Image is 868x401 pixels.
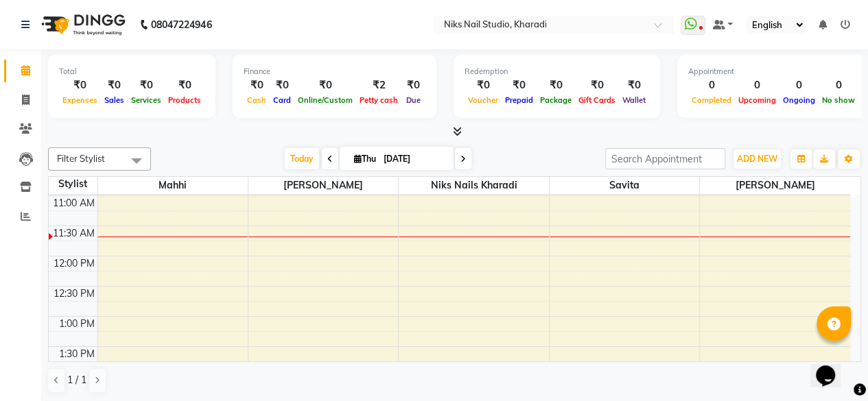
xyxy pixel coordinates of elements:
[356,95,401,105] span: Petty cash
[285,148,319,169] span: Today
[735,77,779,93] div: 0
[151,5,211,44] b: 08047224946
[819,95,858,105] span: No show
[51,256,97,271] div: 12:00 PM
[244,95,270,105] span: Cash
[248,177,398,194] span: [PERSON_NAME]
[575,95,619,105] span: Gift Cards
[737,154,777,164] span: ADD NEW
[128,95,165,105] span: Services
[465,66,649,77] div: Redemption
[101,95,128,105] span: Sales
[550,177,699,194] span: Savita
[49,177,97,191] div: Stylist
[819,77,858,93] div: 0
[244,66,425,77] div: Finance
[244,77,270,93] div: ₹0
[50,196,97,210] div: 11:00 AM
[401,77,425,93] div: ₹0
[403,95,424,105] span: Due
[502,95,537,105] span: Prepaid
[575,77,619,93] div: ₹0
[537,77,575,93] div: ₹0
[537,95,575,105] span: Package
[619,77,649,93] div: ₹0
[688,95,735,105] span: Completed
[356,77,401,93] div: ₹2
[502,77,537,93] div: ₹0
[98,177,248,194] span: Mahhi
[351,154,379,164] span: Thu
[619,95,649,105] span: Wallet
[779,77,819,93] div: 0
[101,77,128,93] div: ₹0
[56,317,97,331] div: 1:00 PM
[270,95,294,105] span: Card
[270,77,294,93] div: ₹0
[779,95,819,105] span: Ongoing
[465,77,502,93] div: ₹0
[50,226,97,241] div: 11:30 AM
[465,95,502,105] span: Voucher
[379,149,448,169] input: 2025-09-04
[51,287,97,301] div: 12:30 PM
[165,77,204,93] div: ₹0
[59,77,101,93] div: ₹0
[165,95,204,105] span: Products
[700,177,850,194] span: [PERSON_NAME]
[59,66,204,77] div: Total
[735,95,779,105] span: Upcoming
[67,373,86,387] span: 1 / 1
[57,153,105,164] span: Filter Stylist
[605,148,725,169] input: Search Appointment
[128,77,165,93] div: ₹0
[734,149,781,169] button: ADD NEW
[688,77,735,93] div: 0
[688,66,858,77] div: Appointment
[399,177,548,194] span: Niks Nails Kharadi
[294,77,356,93] div: ₹0
[35,5,129,44] img: logo
[59,95,101,105] span: Expenses
[810,346,854,387] iframe: chat widget
[294,95,356,105] span: Online/Custom
[56,347,97,361] div: 1:30 PM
